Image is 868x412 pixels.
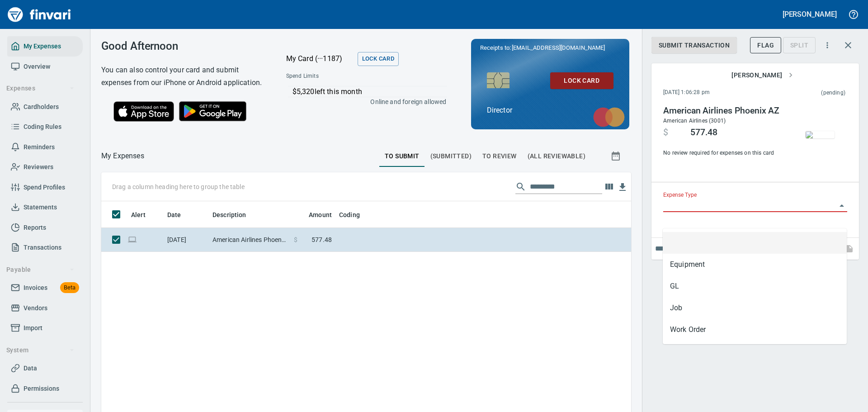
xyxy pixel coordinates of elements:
span: Coding [339,209,360,220]
a: Reminders [7,137,83,157]
span: Description [212,209,258,220]
span: Flag [757,40,774,51]
button: Expenses [3,80,78,97]
button: System [3,342,78,359]
button: Flag [750,37,781,54]
span: Statements [24,202,57,213]
a: Cardholders [7,97,83,117]
img: Finvari [5,4,73,25]
p: My Card (···1187) [286,53,354,64]
span: Amount [297,209,332,220]
button: Download Table [616,180,629,194]
a: My Expenses [7,36,83,57]
img: receipts%2Ftapani%2F2025-08-29%2Fm6ilZqKZ5KTEzndSJQbZ6m1gm6t2__eu4sABMf198N3MsmrIJ8_body.jpg [806,131,835,138]
span: Coding [339,209,372,220]
h4: American Airlines Phoenix AZ [663,105,785,116]
span: Transactions [24,242,61,253]
span: $ [294,235,297,244]
span: Data [24,363,37,374]
span: No review required for expenses on this card [663,149,785,158]
a: Permissions [7,379,83,399]
span: Reports [24,222,46,233]
p: Drag a column heading here to group the table [112,182,245,191]
nav: breadcrumb [101,151,144,161]
span: Beta [60,283,79,293]
button: Choose columns to display [602,180,616,194]
h3: Good Afternoon [101,40,264,52]
p: Receipts to: [480,43,620,52]
a: Vendors [7,298,83,318]
button: Lock Card [550,72,613,89]
span: 577.48 [690,127,717,138]
span: Invoices [24,282,47,294]
span: Lock Card [362,54,394,64]
a: Data [7,358,83,379]
a: Overview [7,57,83,77]
td: [DATE] [164,228,209,252]
span: This charge has not been settled by the merchant yet. This usually takes a couple of days but in ... [765,89,845,98]
span: To Review [482,151,517,162]
p: Online and foreign allowed [279,97,447,106]
span: System [6,345,75,356]
span: (All Reviewable) [528,151,585,162]
span: Overview [24,61,50,72]
li: Work Order [663,319,847,341]
a: Statements [7,197,83,218]
div: Transaction still pending, cannot split yet. It usually takes 2-3 days for a merchant to settle a... [783,41,816,48]
p: $5,320 left this month [292,86,447,97]
p: Director [487,105,613,116]
span: Alert [131,209,157,220]
span: Permissions [24,383,59,394]
button: Submit Transaction [651,37,737,54]
span: [EMAIL_ADDRESS][DOMAIN_NAME] [511,43,606,52]
span: Spend Limits [286,72,382,81]
span: Import [24,322,42,334]
img: mastercard.svg [589,103,629,132]
span: Cardholders [24,101,59,113]
a: InvoicesBeta [7,278,83,298]
span: [DATE] 1:06:28 pm [663,88,765,97]
span: Date [167,209,181,220]
button: [PERSON_NAME] [780,7,839,21]
span: My Expenses [24,41,61,52]
span: Alert [131,209,146,220]
li: Job [663,297,847,319]
img: Download on the App Store [113,101,174,122]
span: Submit Transaction [659,40,730,51]
a: Reports [7,218,83,238]
span: American Airlines (3001) [663,118,726,124]
span: Amount [309,209,332,220]
a: Coding Rules [7,117,83,137]
a: Transactions [7,237,83,258]
p: My Expenses [101,151,144,161]
button: Close transaction [837,34,859,56]
button: Close [835,199,848,212]
span: Reviewers [24,161,53,173]
span: Payable [6,264,75,275]
h6: You can also control your card and submit expenses from our iPhone or Android application. [101,64,264,89]
button: More [817,35,837,55]
a: Import [7,318,83,338]
a: Spend Profiles [7,177,83,198]
span: (Submitted) [430,151,472,162]
td: American Airlines Phoenix AZ [209,228,290,252]
span: Coding Rules [24,121,61,133]
span: 577.48 [311,235,332,244]
li: GL [663,275,847,297]
label: Expense Type [663,193,697,198]
span: $ [663,127,668,138]
span: Vendors [24,303,47,314]
img: Get it on Google Play [174,96,252,126]
a: Reviewers [7,157,83,177]
button: Show transactions within a particular date range [602,145,631,167]
button: Payable [3,261,78,278]
span: Description [212,209,246,220]
li: Equipment [663,254,847,275]
span: This records your note into the expense [837,238,859,260]
span: To Submit [385,151,420,162]
span: Expenses [6,83,75,94]
span: Online transaction [127,237,137,242]
span: Lock Card [557,75,606,86]
button: [PERSON_NAME] [728,67,797,84]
